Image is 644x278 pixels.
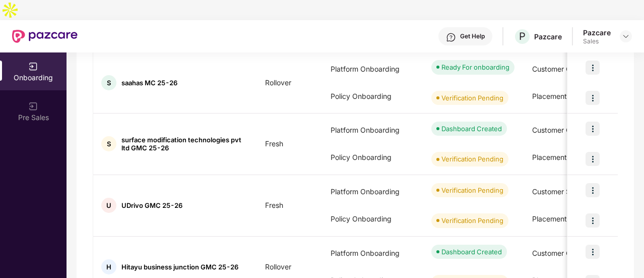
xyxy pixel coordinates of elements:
div: Sales [583,37,611,45]
div: H [101,259,116,274]
div: Platform Onboarding [323,240,423,267]
div: Verification Pending [441,93,503,103]
div: Pazcare [583,28,611,37]
span: Customer Onboarding [532,249,605,257]
span: surface modification technologies pvt ltd GMC 25-26 [121,136,249,152]
div: Verification Pending [441,154,503,164]
span: Fresh [257,139,291,148]
img: icon [586,152,600,166]
img: icon [586,122,600,136]
div: Platform Onboarding [323,178,423,205]
div: Policy Onboarding [323,83,423,110]
img: New Pazcare Logo [12,30,78,43]
div: Verification Pending [441,185,503,195]
span: Placement [532,92,567,100]
img: svg+xml;base64,PHN2ZyB3aWR0aD0iMjAiIGhlaWdodD0iMjAiIHZpZXdCb3g9IjAgMCAyMCAyMCIgZmlsbD0ibm9uZSIgeG... [28,101,38,112]
span: Hitayu business junction GMC 25-26 [121,263,238,271]
span: Placement [532,214,567,223]
div: S [101,136,116,151]
span: Customer Success [532,187,594,196]
div: Get Help [460,32,485,40]
div: Verification Pending [441,215,503,226]
span: Rollover [257,78,299,87]
span: saahas MC 25-26 [121,79,177,87]
span: P [519,30,526,42]
img: icon [586,91,600,105]
img: svg+xml;base64,PHN2ZyB3aWR0aD0iMjAiIGhlaWdodD0iMjAiIHZpZXdCb3g9IjAgMCAyMCAyMCIgZmlsbD0ibm9uZSIgeG... [28,62,38,72]
div: Ready For onboarding [441,62,509,72]
img: svg+xml;base64,PHN2ZyBpZD0iSGVscC0zMngzMiIgeG1sbnM9Imh0dHA6Ly93d3cudzMub3JnLzIwMDAvc3ZnIiB3aWR0aD... [446,32,456,42]
div: U [101,198,116,213]
div: Platform Onboarding [323,117,423,144]
span: Customer Onboarding [532,126,605,134]
img: svg+xml;base64,PHN2ZyBpZD0iRHJvcGRvd24tMzJ4MzIiIHhtbG5zPSJodHRwOi8vd3d3LnczLm9yZy8yMDAwL3N2ZyIgd2... [622,32,630,40]
div: Dashboard Created [441,247,502,257]
div: Pazcare [534,32,562,41]
div: S [101,75,116,90]
span: Placement [532,153,567,161]
img: icon [586,61,600,75]
span: Fresh [257,201,291,209]
span: Customer Onboarding [532,65,605,73]
img: icon [586,213,600,228]
span: UDrivo GMC 25-26 [121,201,182,209]
div: Policy Onboarding [323,205,423,233]
img: icon [586,245,600,259]
img: icon [586,183,600,197]
div: Policy Onboarding [323,144,423,171]
div: Dashboard Created [441,124,502,134]
span: Rollover [257,262,299,271]
div: Platform Onboarding [323,55,423,83]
